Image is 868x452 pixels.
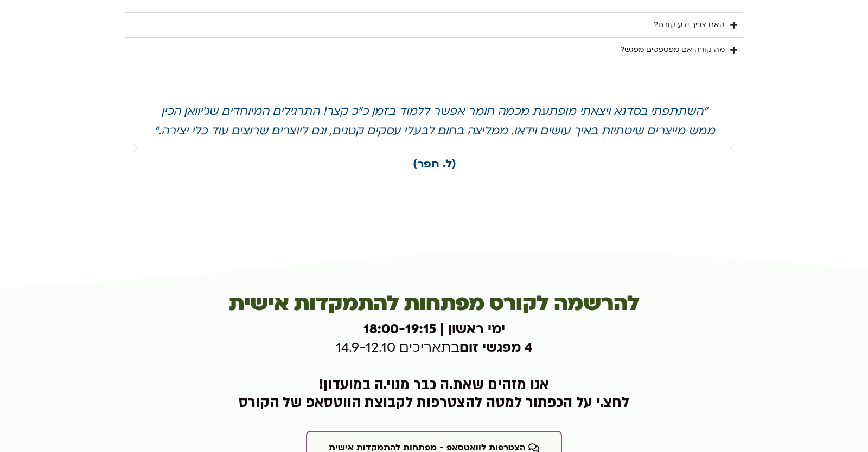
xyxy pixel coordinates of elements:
[141,91,728,226] div: סליידים
[363,320,505,338] b: ימי ראשון | 18:00-19:15
[412,154,456,174] span: (ל. חפר)
[459,339,532,357] strong: 4 מפגשי זום
[727,143,738,153] div: הבא
[151,102,717,141] div: "השתתפתי בסדנא ויצאתי מופתעת מכמה חומר אפשר ללמוד בזמן כ"כ קצר! התרגילים המיוחדים שג'יוואן הכין מ...
[170,320,699,357] h3: בתאריכים 14.9-12.10
[654,18,725,31] div: האם צריך ידע קודם?
[170,376,699,412] h2: אנו מזהים שאת.ה כבר מנוי.ה במועדון! לחצ.י על הכפתור למטה להצטרפות לקבוצת הווטסאפ של הקורס
[125,37,743,62] summary: מה קורה אם מפספסים מפגש?
[620,43,725,56] div: מה קורה אם מפספסים מפגש?
[170,291,699,316] h3: להרשמה לקורס מפתחות להתמקדות אישית
[125,12,743,37] summary: האם צריך ידע קודם?
[130,143,141,153] div: הקודם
